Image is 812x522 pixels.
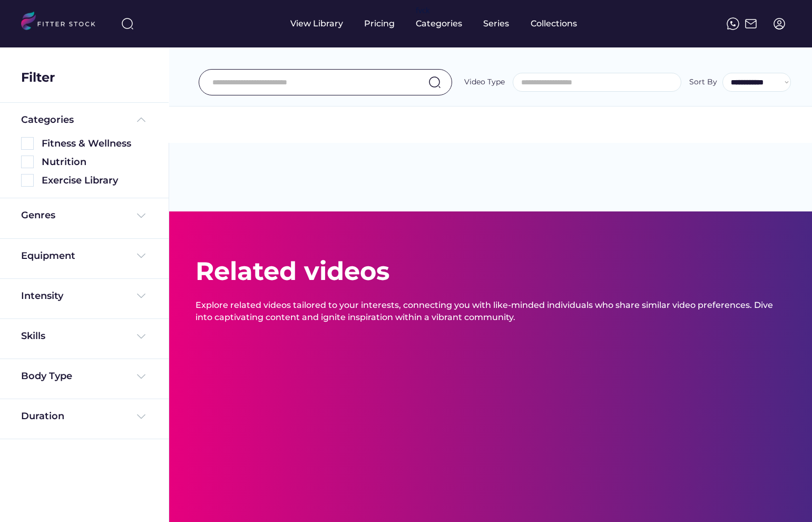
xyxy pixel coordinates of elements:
[727,17,739,30] img: meteor-icons_whatsapp%20%281%29.svg
[135,113,148,126] img: Frame%20%285%29.svg
[135,370,148,383] img: Frame%20%284%29.svg
[21,209,55,222] div: Genres
[428,76,441,89] img: search-normal.svg
[135,289,148,302] img: Frame%20%284%29.svg
[135,330,148,343] img: Frame%20%284%29.svg
[21,289,63,303] div: Intensity
[135,209,148,222] img: Frame%20%284%29.svg
[21,156,34,168] img: Rectangle%205126.svg
[42,137,148,150] div: Fitness & Wellness
[21,113,74,127] div: Categories
[21,174,34,187] img: Rectangle%205126.svg
[416,5,429,16] div: fvck
[745,17,757,30] img: Frame%2051.svg
[483,18,510,30] div: Series
[21,370,72,383] div: Body Type
[531,18,577,30] div: Collections
[775,376,796,397] img: yH5BAEAAAAALAAAAAABAAEAAAIBRAA7
[464,77,505,88] div: Video Type
[195,299,786,323] div: Explore related videos tailored to your interests, connecting you with like-minded individuals wh...
[773,17,786,30] img: profile-circle.svg
[135,249,148,262] img: Frame%20%284%29.svg
[21,410,64,423] div: Duration
[21,12,104,33] img: LOGO.svg
[416,18,462,30] div: Categories
[21,69,55,86] div: Filter
[21,249,75,263] div: Equipment
[21,137,34,150] img: Rectangle%205126.svg
[21,330,47,343] div: Skills
[42,156,148,169] div: Nutrition
[135,410,148,423] img: Frame%20%284%29.svg
[290,18,343,30] div: View Library
[42,174,148,187] div: Exercise Library
[195,254,389,289] div: Related videos
[364,18,395,30] div: Pricing
[121,17,134,30] img: search-normal%203.svg
[689,77,717,88] div: Sort By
